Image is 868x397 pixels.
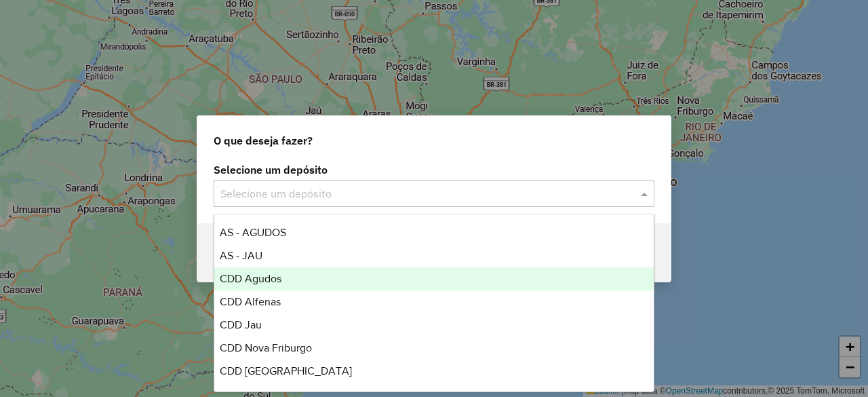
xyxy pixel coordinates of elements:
[214,214,654,392] ng-dropdown-panel: Options list
[220,365,352,377] span: CDD [GEOGRAPHIC_DATA]
[220,342,312,354] span: CDD Nova Friburgo
[214,132,313,149] span: O que deseja fazer?
[220,227,286,238] span: AS - AGUDOS
[220,319,262,330] span: CDD Jau
[220,273,281,284] span: CDD Agudos
[220,296,281,307] span: CDD Alfenas
[214,162,654,178] label: Selecione um depósito
[220,250,262,261] span: AS - JAU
